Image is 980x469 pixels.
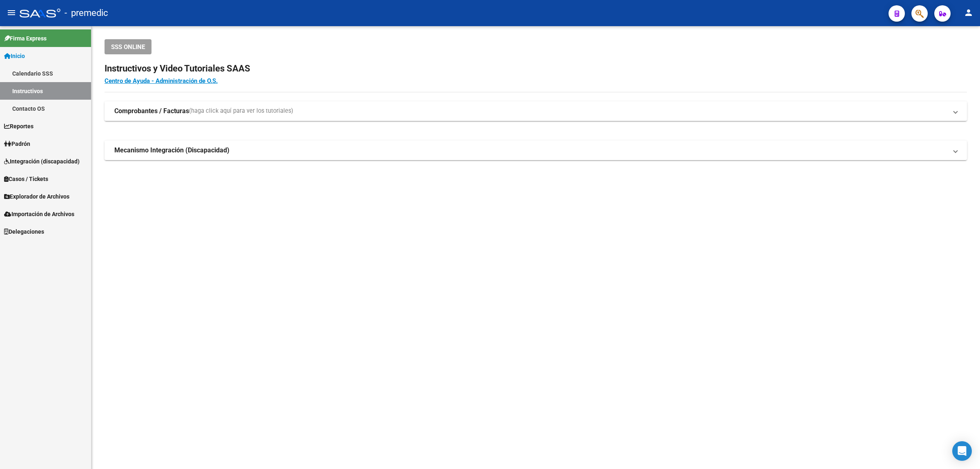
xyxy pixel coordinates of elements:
[4,157,80,166] span: Integración (discapacidad)
[114,146,229,155] strong: Mecanismo Integración (Discapacidad)
[4,192,69,201] span: Explorador de Archivos
[65,4,108,22] span: - premedic
[111,43,145,51] span: SSS ONLINE
[4,174,48,183] span: Casos / Tickets
[4,210,74,219] span: Importación de Archivos
[105,61,967,76] h2: Instructivos y Video Tutoriales SAAS
[4,51,25,60] span: Inicio
[105,39,151,54] button: SSS ONLINE
[105,101,967,121] mat-expansion-panel-header: Comprobantes / Facturas(haga click aquí para ver los tutoriales)
[4,122,33,131] span: Reportes
[952,441,972,461] div: Open Intercom Messenger
[189,107,293,116] span: (haga click aquí para ver los tutoriales)
[4,227,44,236] span: Delegaciones
[7,8,16,18] mat-icon: menu
[114,107,189,116] strong: Comprobantes / Facturas
[105,141,967,160] mat-expansion-panel-header: Mecanismo Integración (Discapacidad)
[4,34,47,43] span: Firma Express
[964,8,973,18] mat-icon: person
[105,77,218,85] a: Centro de Ayuda - Administración de O.S.
[4,139,30,148] span: Padrón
